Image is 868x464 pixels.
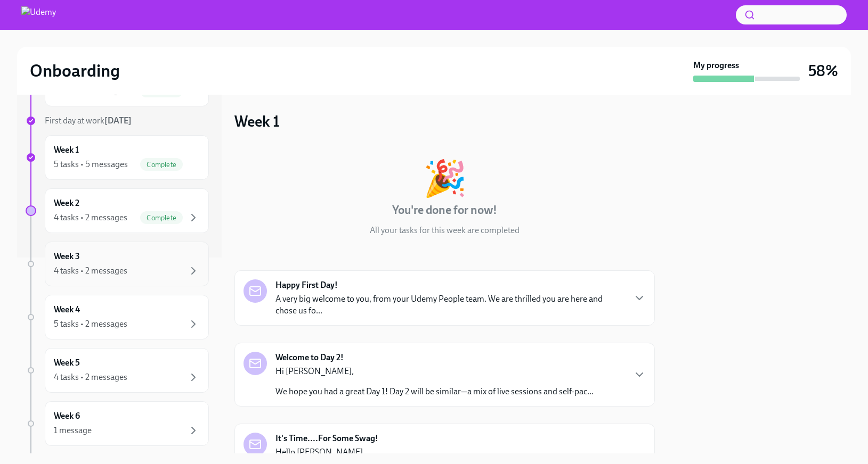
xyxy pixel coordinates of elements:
h6: Week 3 [54,251,80,262]
strong: It's Time....For Some Swag! [275,433,378,444]
span: Complete [140,161,183,169]
div: 1 message [54,425,92,436]
a: First day at work[DATE] [26,115,209,127]
div: 4 tasks • 2 messages [54,212,127,223]
a: Week 15 tasks • 5 messagesComplete [26,135,209,180]
h4: You're done for now! [392,202,497,218]
p: Hi [PERSON_NAME], [275,366,594,377]
strong: Happy First Day! [275,279,338,291]
a: Week 61 message [26,401,209,446]
h3: 58% [808,61,838,80]
a: Week 34 tasks • 2 messages [26,242,209,286]
p: We hope you had a great Day 1! Day 2 will be similar—a mix of live sessions and self-pac... [275,386,594,397]
h6: Week 4 [54,304,80,316]
p: A very big welcome to you, from your Udemy People team. We are thrilled you are here and chose us... [275,293,624,317]
span: First day at work [45,115,132,126]
div: 🎉 [423,161,467,196]
span: Complete [140,214,183,222]
p: All your tasks for this week are completed [370,225,520,236]
p: Hello [PERSON_NAME] [275,446,624,458]
a: Week 45 tasks • 2 messages [26,295,209,339]
h2: Onboarding [30,60,120,81]
strong: [DATE] [104,115,132,126]
div: 5 tasks • 5 messages [54,159,128,170]
div: 4 tasks • 2 messages [54,371,127,383]
h6: Week 1 [54,144,79,156]
strong: Welcome to Day 2! [275,352,344,363]
a: Week 54 tasks • 2 messages [26,348,209,393]
h3: Week 1 [234,112,280,131]
div: 5 tasks • 2 messages [54,318,127,330]
div: 4 tasks • 2 messages [54,265,127,277]
h6: Week 6 [54,410,80,422]
a: Week 24 tasks • 2 messagesComplete [26,188,209,233]
h6: Week 2 [54,197,79,209]
h6: Week 5 [54,357,80,369]
img: Udemy [21,6,56,23]
strong: My progress [693,60,739,71]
